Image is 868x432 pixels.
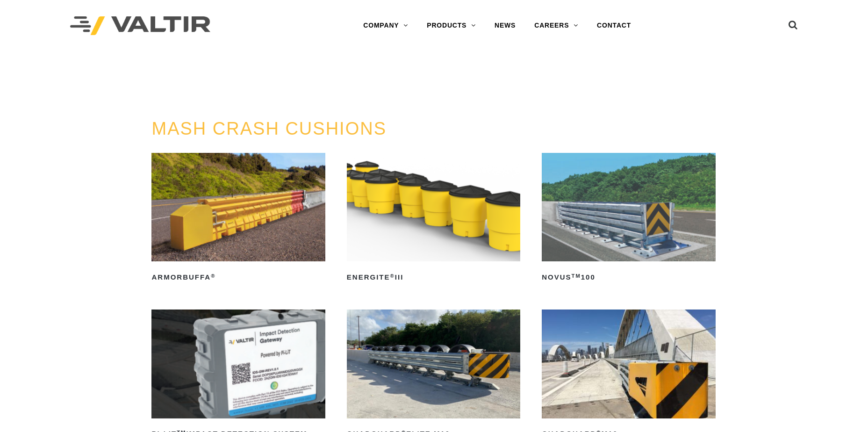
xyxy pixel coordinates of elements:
sup: TM [572,273,581,279]
a: ArmorBuffa® [151,153,325,285]
h2: ENERGITE III [347,270,520,285]
a: ENERGITE®III [347,153,520,285]
sup: ® [390,273,395,279]
a: NOVUSTM100 [542,153,715,285]
a: PRODUCTS [417,16,485,35]
h2: ArmorBuffa [151,270,325,285]
a: CONTACT [588,16,640,35]
a: NEWS [485,16,525,35]
sup: ® [211,273,215,279]
img: Valtir [70,16,210,36]
a: MASH CRASH CUSHIONS [151,119,387,138]
a: CAREERS [525,16,588,35]
h2: NOVUS 100 [542,270,715,285]
a: COMPANY [354,16,417,35]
